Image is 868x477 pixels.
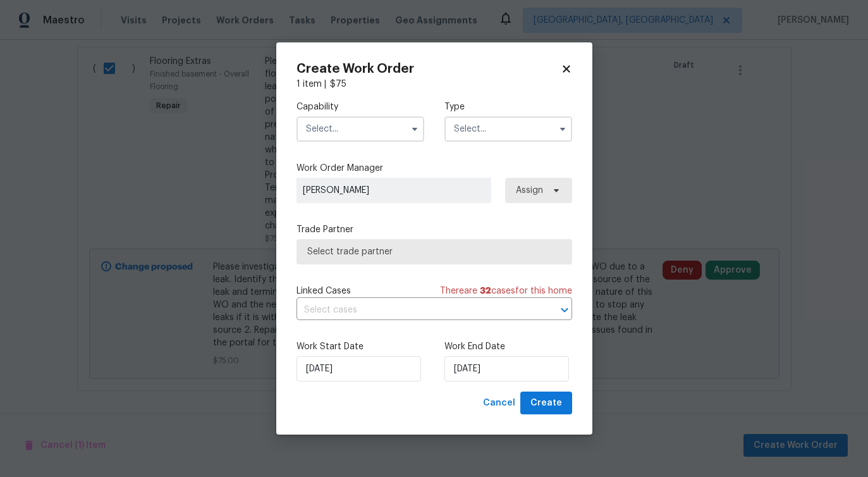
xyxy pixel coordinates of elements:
input: Select... [444,116,572,142]
span: Assign [516,184,543,197]
label: Capability [296,101,424,113]
span: There are case s for this home [440,285,572,297]
span: $ 75 [330,80,346,89]
button: Create [520,392,572,415]
span: Linked Cases [296,285,351,297]
span: [PERSON_NAME] [303,184,485,197]
input: M/D/YYYY [296,356,421,381]
span: Select trade partner [307,245,561,258]
label: Work Order Manager [296,162,572,175]
input: Select cases [296,300,537,320]
span: 32 [480,287,491,295]
label: Trade Partner [296,223,572,236]
input: Select... [296,116,424,142]
button: Open [556,301,573,319]
span: Create [530,395,562,411]
input: M/D/YYYY [444,356,569,381]
button: Show options [407,121,422,137]
div: 1 item | [296,78,572,90]
button: Cancel [478,392,520,415]
label: Type [444,101,572,113]
button: Show options [555,121,570,137]
label: Work Start Date [296,340,424,353]
label: Work End Date [444,340,572,353]
span: Cancel [483,395,515,411]
h2: Create Work Order [296,63,561,75]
